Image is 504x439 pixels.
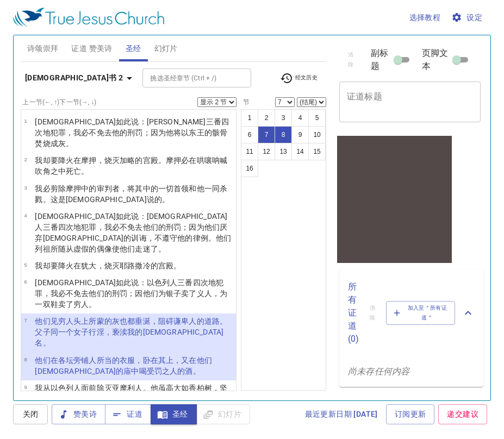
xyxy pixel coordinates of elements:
[35,234,231,253] wh3988: [DEMOGRAPHIC_DATA]
[35,116,233,149] p: [DEMOGRAPHIC_DATA]
[22,407,39,421] span: 关闭
[112,244,166,253] wh3577: 使他们走
[447,407,478,421] span: 递交建议
[27,42,59,55] span: 诗颂崇拜
[162,195,170,204] wh559: 。
[147,367,201,375] wh8354: 受罚之人
[35,155,233,177] p: 我却要降
[291,143,309,160] button: 14
[35,317,227,347] wh6083: 也都垂涎
[151,404,197,424] button: 圣经
[241,160,258,177] button: 16
[35,328,223,347] wh2490: 我的[DEMOGRAPHIC_DATA]
[35,156,227,175] wh4124: ，烧灭
[405,8,445,28] button: 选择教程
[35,356,220,375] wh681: 铺人所当
[453,11,482,24] span: 设定
[409,11,441,24] span: 选择教程
[241,99,250,105] label: 节
[35,328,223,347] wh5291: 行淫
[35,384,227,403] wh8045: 亚摩利人
[60,407,97,421] span: 赞美诗
[393,303,448,323] span: 加入至＂所有证道＂
[13,8,164,27] img: True Jesus Church
[24,212,27,218] span: 4
[114,407,142,421] span: 证道
[35,278,227,309] wh3478: 三番
[73,244,166,253] wh310: 虚假的偶像
[35,211,233,254] p: [DEMOGRAPHIC_DATA]
[371,47,391,73] span: 副标题
[35,278,227,309] wh559: ：以色列人
[35,117,229,148] wh7969: 四次
[43,338,51,347] wh8034: 。
[291,126,309,143] button: 9
[89,300,96,309] wh34: 。
[35,223,231,253] wh6588: ，我必不免去他们的刑罚
[35,234,231,253] wh3068: 的训诲
[116,367,201,375] wh430: 的庙
[35,278,227,309] wh702: 地犯罪
[258,109,275,127] button: 2
[348,366,409,377] i: 尚未存任何内容
[25,71,123,85] b: [DEMOGRAPHIC_DATA]书 2
[146,72,230,84] input: Type Bible Reference
[35,317,227,347] wh7218: 所蒙的灰
[275,126,292,143] button: 8
[35,128,227,148] wh6588: ，我必不免去他的刑罚
[35,212,231,253] wh3068: 如此说
[386,301,455,325] button: 加入至＂所有证道＂
[35,316,233,348] p: 他们见穷人
[177,367,200,375] wh6064: 的酒
[193,367,201,375] wh3196: 。
[308,143,326,160] button: 15
[35,317,227,347] wh7602: ，阻碍
[24,279,27,285] span: 6
[24,317,27,323] span: 7
[43,195,170,204] wh2026: 。这是[DEMOGRAPHIC_DATA]
[24,262,27,268] span: 5
[339,269,483,356] div: 所有证道(0)清除加入至＂所有证道＂
[35,184,227,204] wh8199: ，将其中的一切首领
[275,109,292,127] button: 3
[13,404,48,424] button: 关闭
[143,244,166,253] wh1980: 迷
[308,126,326,143] button: 10
[35,184,227,204] wh7130: 中的审判者
[24,156,27,162] span: 2
[35,234,231,253] wh2706: 。他们列祖
[24,118,27,124] span: 1
[395,407,426,421] span: 订阅更新
[35,356,220,375] wh4196: 旁
[105,404,151,424] button: 证道
[51,244,166,253] wh1: 所随从
[151,244,166,253] wh8582: 了。
[35,317,227,347] wh1800: 头上
[35,328,223,347] wh3212: ，亵渎
[35,167,89,175] wh8643: 吹角
[35,184,227,204] wh8269: 和他一同杀戮
[422,47,451,73] span: 页脚文本
[52,404,105,424] button: 赞美诗
[35,356,220,375] wh2254: 的衣服
[35,338,50,347] wh6944: 名
[35,277,233,310] p: [DEMOGRAPHIC_DATA]
[131,367,200,375] wh1004: 中喝
[35,234,231,253] wh8451: ，不遵守
[35,156,227,175] wh784: 在摩押
[438,404,487,424] a: 递交建议
[66,261,181,270] wh7971: 火
[24,185,27,191] span: 3
[35,223,231,253] wh7725: ；因为他们厌弃
[35,234,231,253] wh8104: 他的律例
[35,317,227,347] wh5186: 谦卑人
[291,109,309,127] button: 4
[335,134,454,265] iframe: from-child
[35,156,227,175] wh7971: 火
[97,261,182,270] wh3063: ，烧灭
[305,407,378,421] span: 最近更新日期 [DATE]
[35,212,231,253] wh559: ：[DEMOGRAPHIC_DATA]人
[35,156,227,175] wh398: 加略
[35,278,227,309] wh7969: 四次
[81,167,89,175] wh4191: 。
